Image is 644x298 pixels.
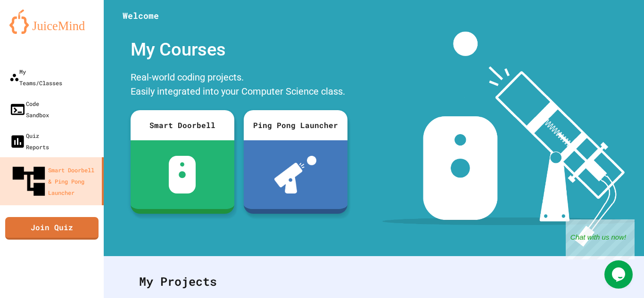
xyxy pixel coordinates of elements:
div: Quiz Reports [9,130,49,153]
iframe: chat widget [566,219,635,259]
div: Smart Doorbell [131,110,234,140]
div: My Courses [126,32,352,68]
div: Smart Doorbell & Ping Pong Launcher [9,162,98,201]
div: My Teams/Classes [9,66,62,89]
img: sdb-white.svg [169,156,196,193]
a: Join Quiz [5,217,99,240]
img: ppl-with-ball.png [274,156,316,193]
div: Code Sandbox [9,98,49,121]
div: Ping Pong Launcher [244,110,347,140]
iframe: chat widget [604,260,635,289]
img: banner-image-my-projects.png [382,32,635,247]
div: Real-world coding projects. Easily integrated into your Computer Science class. [126,68,352,103]
img: logo-orange.svg [9,9,94,34]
